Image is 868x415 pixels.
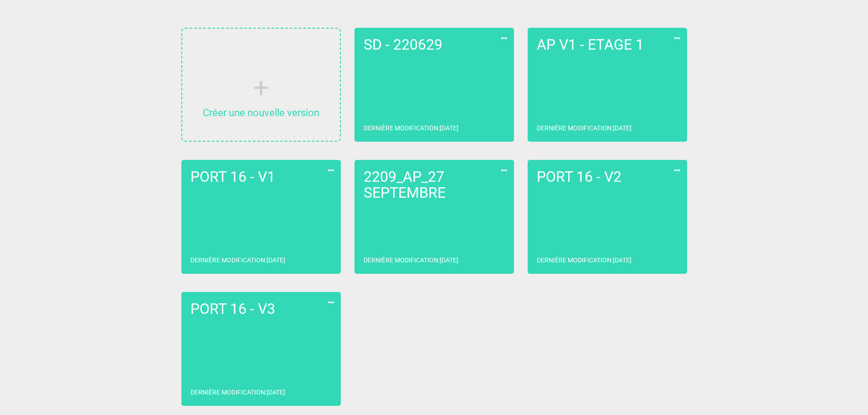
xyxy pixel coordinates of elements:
[354,28,514,142] a: SD - 220629Dernière modification:[DATE]
[537,256,632,265] p: Dernière modification : [DATE]
[181,160,341,274] a: PORT 16 - V1Dernière modification:[DATE]
[528,28,687,142] a: AP V1 - ETAGE 1Dernière modification:[DATE]
[364,256,458,265] p: Dernière modification : [DATE]
[364,169,505,201] h2: 2209_AP_27 SEPTEMBRE
[190,169,332,185] h2: PORT 16 - V1
[190,301,332,317] h2: PORT 16 - V3
[537,37,678,53] h2: AP V1 - ETAGE 1
[182,103,340,122] p: Créer une nouvelle version
[354,160,514,274] a: 2209_AP_27 SEPTEMBREDernière modification:[DATE]
[364,123,458,133] p: Dernière modification : [DATE]
[190,388,285,397] p: Dernière modification : [DATE]
[537,123,632,133] p: Dernière modification : [DATE]
[537,169,678,185] h2: PORT 16 - V2
[181,292,341,406] a: PORT 16 - V3Dernière modification:[DATE]
[190,256,285,265] p: Dernière modification : [DATE]
[182,29,340,141] a: Créer une nouvelle version
[528,160,687,274] a: PORT 16 - V2Dernière modification:[DATE]
[364,37,505,53] h2: SD - 220629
